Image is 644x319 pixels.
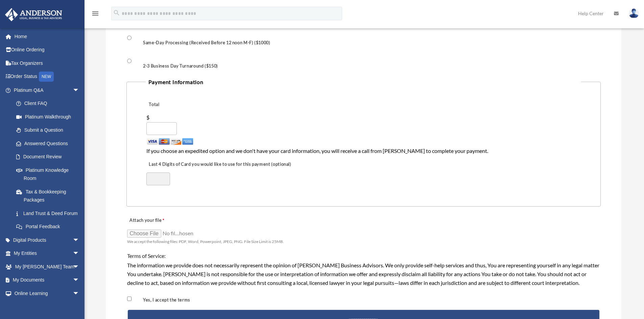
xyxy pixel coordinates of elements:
[73,247,86,261] span: arrow_drop_down
[146,77,581,87] legend: Payment Information
[91,9,99,18] i: menu
[73,233,86,247] span: arrow_drop_down
[146,147,581,155] div: If you choose an expedited option and we don't have your card information, you will receive a cal...
[133,63,221,69] label: 2-3 Business Day Turnaround ($150)
[5,233,90,247] a: Digital Productsarrow_drop_down
[146,138,194,145] img: Accepted Cards
[9,137,90,150] a: Answered Questions
[9,110,90,124] a: Platinum Walkthrough
[73,83,86,97] span: arrow_drop_down
[9,124,90,137] a: Submit a Question
[113,9,120,17] i: search
[5,287,90,300] a: Online Learningarrow_drop_down
[146,114,151,121] div: $
[73,287,86,300] span: arrow_drop_down
[9,163,90,185] a: Platinum Knowledge Room
[5,56,90,70] a: Tax Organizers
[5,30,90,43] a: Home
[5,260,90,273] a: My [PERSON_NAME] Teamarrow_drop_down
[127,261,600,287] div: The information we provide does not necessarily represent the opinion of [PERSON_NAME] Business A...
[133,297,193,303] label: Yes, I accept the terms
[5,83,90,97] a: Platinum Q&Aarrow_drop_down
[146,100,168,110] label: Total
[133,39,273,46] label: Same-Day Processing (Received Before 12 noon M-F) ($1000)
[91,12,99,18] a: menu
[5,247,90,260] a: My Entitiesarrow_drop_down
[9,185,90,207] a: Tax & Bookkeeping Packages
[5,273,90,287] a: My Documentsarrow_drop_down
[9,150,86,164] a: Document Review
[9,97,90,110] a: Client FAQ
[5,43,90,57] a: Online Ordering
[39,72,54,82] div: NEW
[73,260,86,274] span: arrow_drop_down
[73,273,86,287] span: arrow_drop_down
[9,207,90,220] a: Land Trust & Deed Forum
[9,220,90,234] a: Portal Feedback
[3,8,64,21] img: Anderson Advisors Platinum Portal
[127,239,284,244] span: We accept the following files: PDF, Word, Powerpoint, JPEG, PNG. File Size Limit is 25MB.
[629,8,639,18] img: User Pic
[5,70,90,84] a: Order StatusNEW
[146,160,293,169] label: Last 4 Digits of Card you would like to use for this payment (optional)
[127,216,195,225] label: Attach your file
[127,252,600,260] h4: Terms of Service:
